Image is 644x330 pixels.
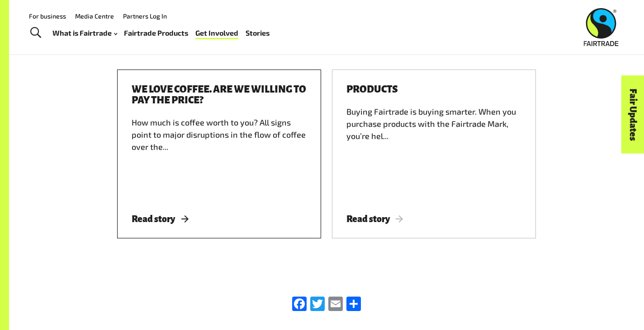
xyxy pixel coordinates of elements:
h3: Products [346,84,398,95]
a: We love coffee. Are we willing to pay the price? How much is coffee worth to you? All signs point... [117,70,321,238]
a: Products Buying Fairtrade is buying smarter. When you purchase products with the Fairtrade Mark, ... [332,70,536,238]
span: Read story [132,214,188,224]
a: Stories [246,27,270,40]
a: Share [345,297,363,312]
a: What is Fairtrade [52,27,117,40]
a: For business [29,12,66,20]
span: Read story [346,214,403,224]
a: Email [327,297,345,312]
a: Toggle Search [24,22,47,44]
div: Buying Fairtrade is buying smarter. When you purchase products with the Fairtrade Mark, you’re he... [346,106,521,198]
a: Fairtrade Products [124,27,188,40]
h3: We love coffee. Are we willing to pay the price? [132,84,307,106]
div: How much is coffee worth to you? All signs point to major disruptions in the flow of coffee over ... [132,116,307,198]
a: Media Centre [75,12,114,20]
a: Get Involved [195,27,238,40]
a: Partners Log In [123,12,167,20]
a: Twitter [308,297,327,312]
img: Fairtrade Australia New Zealand logo [584,8,619,46]
a: Facebook [290,297,308,312]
